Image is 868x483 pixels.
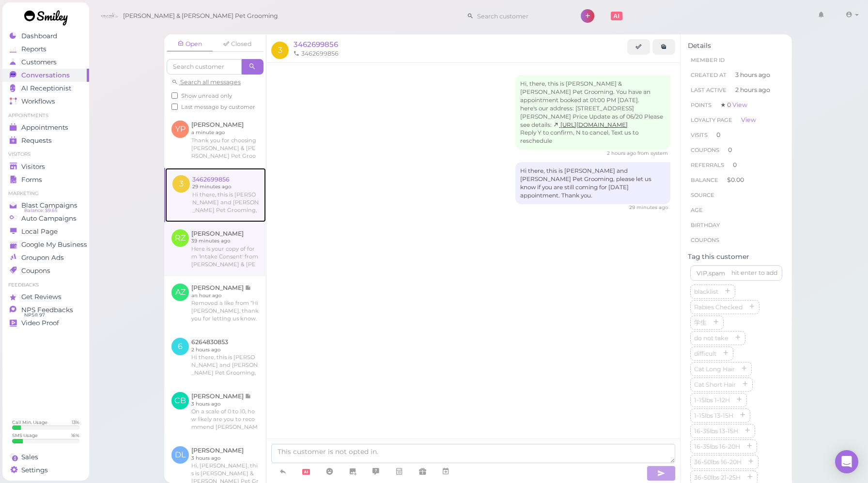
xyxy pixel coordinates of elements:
span: Sales [21,453,38,461]
span: Blast Campaigns [21,201,77,210]
span: Balance: $9.65 [24,207,57,214]
span: NPS Feedbacks [21,306,73,314]
a: Open [167,37,213,52]
span: Video Proof [21,319,59,327]
div: Open Intercom Messenger [835,450,858,473]
span: Reports [21,45,46,53]
a: [URL][DOMAIN_NAME] [553,121,628,128]
span: Forms [21,176,42,184]
a: Get Reviews [2,290,89,303]
span: Loyalty page [691,117,732,123]
a: Settings [2,464,89,477]
input: Show unread only [171,92,178,99]
span: do not take [692,334,730,342]
span: Dashboard [21,32,57,40]
span: Local Page [21,227,58,236]
input: Last message by customer [171,104,178,110]
a: Requests [2,134,89,147]
a: Workflows [2,95,89,108]
span: Customers [21,58,57,66]
div: Hi there, this is [PERSON_NAME] and [PERSON_NAME] Pet Grooming, please let us know if you are sti... [515,162,670,205]
span: Cat Long Hair [692,365,737,373]
span: Workflows [21,97,55,106]
span: 2 hours ago [735,86,770,94]
a: Auto Campaigns [2,212,89,225]
div: Call Min. Usage [12,419,47,425]
span: AI Receptionist [21,84,71,92]
a: Closed [214,37,261,51]
a: Visitors [2,160,89,173]
a: Coupons [2,264,89,277]
a: View [741,116,756,123]
span: difficult [692,350,718,357]
span: Last message by customer [181,104,255,110]
a: 3462699856 [294,40,338,49]
span: 学生 [692,319,709,326]
li: 0 [688,142,785,158]
a: Appointments [2,121,89,134]
span: 3 [271,42,289,59]
span: Cat Short Hair [692,381,738,388]
span: 16-35lbs 16-20H [692,443,742,450]
a: Video Proof [2,317,89,330]
span: Referrals [691,162,724,168]
span: ★ 0 [720,101,747,108]
span: Coupons [21,267,50,275]
a: View [732,101,747,108]
a: Blast Campaigns Balance: $9.65 [2,199,89,212]
a: Google My Business [2,238,89,251]
a: AI Receptionist [2,82,89,95]
span: [PERSON_NAME] & [PERSON_NAME] Pet Grooming [123,2,278,30]
span: 1-15lbs 13-15H [692,412,735,419]
span: 16-35lbs 13-15H [692,427,740,435]
span: Created At [691,72,727,78]
a: Search all messages [171,78,241,86]
span: Points [691,102,712,108]
span: Coupons [691,237,719,243]
span: Member ID [691,57,725,63]
span: 36-50lbs 21-25H [692,474,743,481]
span: 3 hours ago [735,71,770,79]
span: Visits [691,132,708,138]
div: 16 % [71,432,79,438]
div: Tag this customer [688,253,785,261]
span: Visitors [21,163,45,171]
span: 09/06/2025 11:18am [607,150,637,156]
li: Appointments [2,112,89,119]
a: Reports [2,43,89,56]
li: 0 [688,127,785,143]
input: Search customer [474,8,568,24]
span: from system [637,150,668,156]
span: Birthday [691,222,720,228]
a: Customers [2,56,89,69]
span: blacklist [692,288,720,295]
li: 3462699856 [291,49,341,58]
a: NPS Feedbacks NPS® 97 [2,303,89,317]
a: Local Page [2,225,89,238]
a: Dashboard [2,30,89,43]
span: Conversations [21,71,70,79]
div: 13 % [72,419,79,425]
span: Source [691,192,714,198]
span: Requests [21,136,52,145]
input: VIP,spam [690,265,782,281]
div: SMS Usage [12,432,38,438]
a: Sales [2,451,89,464]
span: Get Reviews [21,293,62,301]
li: Visitors [2,151,89,158]
span: 36-50lbs 16-20H [692,458,744,466]
a: Forms [2,173,89,186]
span: Google My Business [21,241,87,249]
input: Search customer [167,59,242,75]
span: age [691,207,703,213]
span: Coupons [691,147,719,153]
a: Conversations [2,69,89,82]
span: Show unread only [181,92,232,99]
span: $0.00 [727,176,744,183]
div: Hi, there, this is [PERSON_NAME] & [PERSON_NAME] Pet Grooming. You have an appointment booked at ... [515,75,670,151]
li: 0 [688,157,785,173]
span: Last Active [691,87,727,93]
span: Settings [21,466,48,474]
li: Feedbacks [2,282,89,288]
